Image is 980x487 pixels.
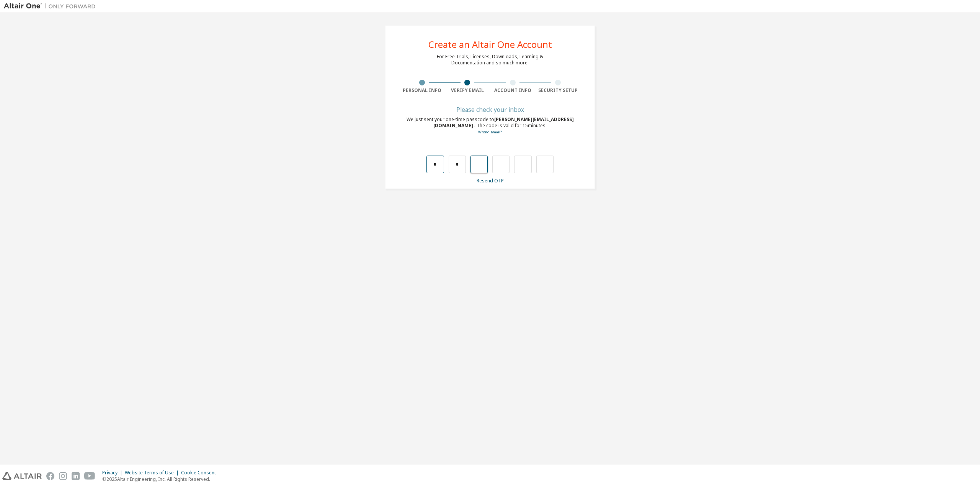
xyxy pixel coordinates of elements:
div: Please check your inbox [399,107,581,112]
img: linkedin.svg [72,472,80,480]
div: Privacy [102,470,125,476]
a: Go back to the registration form [478,130,502,134]
div: Account Info [490,87,536,93]
div: Website Terms of Use [125,470,181,476]
div: Verify Email [445,87,490,93]
a: Resend OTP [477,177,504,184]
img: instagram.svg [59,472,67,480]
div: Security Setup [536,87,581,93]
img: youtube.svg [84,472,95,480]
div: Personal Info [399,87,445,93]
div: Cookie Consent [181,470,220,476]
div: Create an Altair One Account [428,40,552,49]
img: Altair One [4,2,100,10]
span: [PERSON_NAME][EMAIL_ADDRESS][DOMAIN_NAME] [433,116,574,129]
img: facebook.svg [46,472,54,480]
p: © 2025 Altair Engineering, Inc. All Rights Reserved. [102,476,220,482]
img: altair_logo.svg [2,472,42,480]
div: We just sent your one-time passcode to . The code is valid for 15 minutes. [399,116,581,135]
div: For Free Trials, Licenses, Downloads, Learning & Documentation and so much more. [437,54,543,66]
